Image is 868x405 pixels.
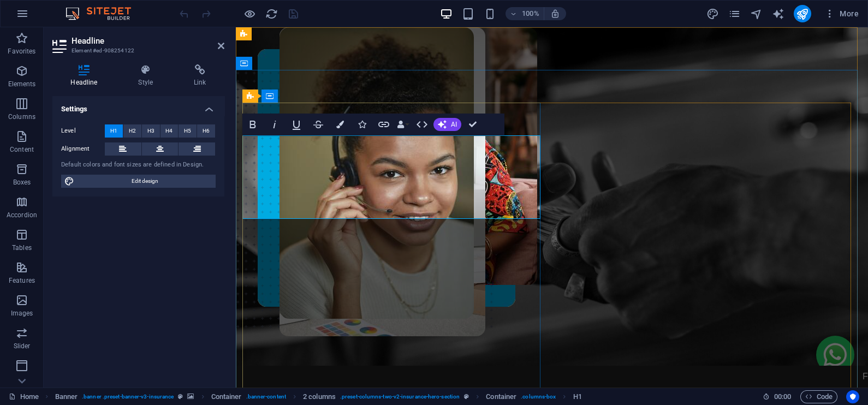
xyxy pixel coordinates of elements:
[55,390,582,403] nav: breadcrumb
[506,7,544,20] button: 100%
[796,8,808,20] i: Publish
[61,175,216,188] button: Edit design
[373,114,394,135] button: Link
[120,64,176,87] h4: Style
[728,7,741,20] button: pages
[800,390,837,403] button: Code
[10,145,34,154] p: Content
[9,276,35,285] p: Features
[7,211,37,219] p: Accordion
[72,46,203,56] h3: Element #ed-908254122
[147,124,154,138] span: H3
[52,64,120,87] h4: Headline
[486,390,516,403] span: Click to select. Double-click to edit
[55,390,78,403] span: Click to select. Double-click to edit
[176,64,224,87] h4: Link
[129,124,136,138] span: H2
[464,394,469,400] i: This element is a customizable preset
[78,175,212,188] span: Edit design
[433,118,461,131] button: AI
[846,390,859,403] button: Usercentrics
[772,8,784,20] i: AI Writer
[824,8,859,19] span: More
[308,114,329,135] button: Strikethrough
[187,394,194,400] i: This element contains a background
[774,390,791,403] span: 00 00
[61,124,105,138] label: Level
[794,5,811,22] button: publish
[728,8,741,20] i: Pages (Ctrl+Alt+S)
[772,7,785,20] button: text_generator
[63,7,145,20] img: Editor Logo
[303,390,336,403] span: Click to select. Double-click to edit
[160,124,179,138] button: H4
[264,114,285,135] button: Italic (Ctrl+I)
[805,390,833,403] span: Code
[9,390,39,403] a: Click to cancel selection. Double-click to open Pages
[412,114,432,135] button: HTML
[61,160,216,170] div: Default colors and font sizes are defined in Design.
[750,7,763,20] button: navigator
[203,124,210,138] span: H6
[340,390,460,403] span: . preset-columns-two-v2-insurance-hero-section
[110,124,117,138] span: H1
[165,124,173,138] span: H4
[521,390,556,403] span: . columns-box
[242,114,263,135] button: Bold (Ctrl+B)
[178,394,183,400] i: This element is a customizable preset
[123,124,141,138] button: H2
[573,390,582,403] span: Click to select. Double-click to edit
[13,178,31,187] p: Boxes
[265,7,278,20] button: reload
[550,9,560,19] i: On resize automatically adjust zoom level to fit chosen device.
[11,309,33,318] p: Images
[265,8,278,20] i: Reload page
[52,96,224,116] h4: Settings
[462,114,483,135] button: Confirm (Ctrl+⏎)
[750,8,763,20] i: Navigator
[142,124,160,138] button: H3
[184,124,191,138] span: H5
[706,7,720,20] button: design
[61,142,105,156] label: Alignment
[211,390,242,403] span: Click to select. Double-click to edit
[8,47,35,56] p: Favorites
[8,112,35,121] p: Columns
[763,390,792,403] h6: Session time
[82,390,174,403] span: . banner .preset-banner-v3-insurance
[522,7,539,20] h6: 100%
[8,80,36,88] p: Elements
[72,36,224,46] h2: Headline
[782,392,783,401] span: :
[197,124,215,138] button: H6
[706,8,719,20] i: Design (Ctrl+Alt+Y)
[246,390,286,403] span: . banner-content
[395,114,411,135] button: Data Bindings
[330,114,350,135] button: Colors
[286,114,307,135] button: Underline (Ctrl+U)
[14,342,31,350] p: Slider
[12,243,32,252] p: Tables
[820,5,863,22] button: More
[451,121,457,128] span: AI
[179,124,197,138] button: H5
[352,114,372,135] button: Icons
[105,124,123,138] button: H1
